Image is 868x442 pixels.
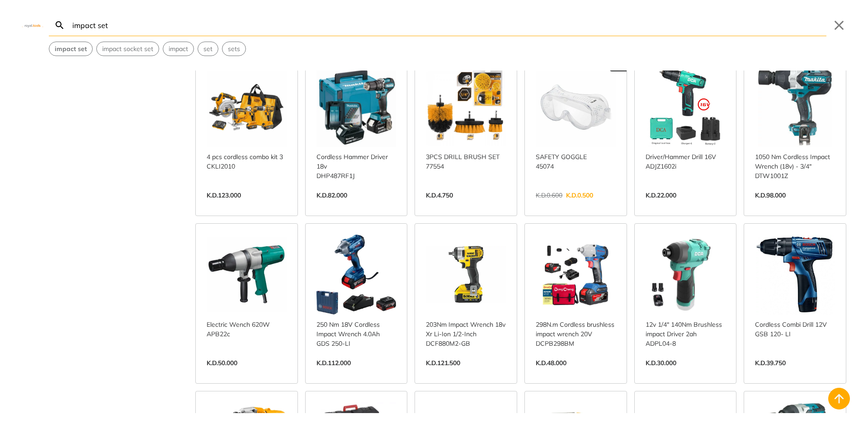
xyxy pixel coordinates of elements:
button: Close [832,18,846,33]
div: Suggestion: sets [222,42,246,56]
img: Close [22,23,43,27]
button: Back to top [828,388,850,409]
button: Select suggestion: impact [163,42,193,56]
span: impact socket set [102,44,153,54]
span: set [203,44,212,54]
button: Select suggestion: set [198,42,218,56]
svg: Back to top [832,391,846,406]
strong: impact set [55,45,87,53]
span: impact [169,44,188,54]
button: Select suggestion: impact socket set [97,42,159,56]
div: Suggestion: set [198,42,218,56]
button: Select suggestion: sets [222,42,245,56]
svg: Search [54,20,65,31]
div: Suggestion: impact set [49,42,93,56]
div: Suggestion: impact socket set [96,42,159,56]
button: Select suggestion: impact set [49,42,92,56]
input: Search… [71,14,826,36]
div: Suggestion: impact [163,42,194,56]
span: sets [228,44,240,54]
